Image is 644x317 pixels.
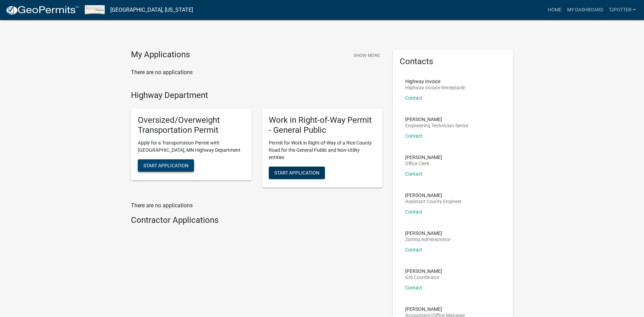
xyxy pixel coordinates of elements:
[269,115,376,135] h5: Work in Right-of-Way Permit - General Public
[405,79,465,84] p: Highway Invoice
[269,167,325,179] button: Start Application
[405,247,422,252] a: Contact
[110,4,193,16] a: [GEOGRAPHIC_DATA], [US_STATE]
[405,123,469,128] p: Engineering Technician Senior
[405,85,465,90] p: Highway Invoice Receptacle
[131,68,382,77] p: There are no applications
[131,201,382,210] p: There are no applications
[274,170,319,175] span: Start Application
[405,209,422,215] a: Contact
[131,50,190,60] h4: My Applications
[269,139,376,161] p: Permit for Work in Right-of-Way of a Rice County Road for the General Public and Non-Utility enti...
[545,3,564,17] a: Home
[143,162,188,168] span: Start Application
[405,237,451,242] p: Zoning Administrator
[405,231,451,236] p: [PERSON_NAME]
[138,159,194,172] button: Start Application
[405,193,462,198] p: [PERSON_NAME]
[131,215,382,228] wm-workflow-list-section: Contractor Applications
[405,161,442,166] p: Office Clerk
[405,117,469,122] p: [PERSON_NAME]
[405,307,465,311] p: [PERSON_NAME]
[405,199,462,204] p: Assistant County Engineer
[405,285,422,290] a: Contact
[405,269,442,274] p: [PERSON_NAME]
[405,275,442,280] p: GIS Coordinator
[351,50,382,61] button: Show More
[405,95,422,101] a: Contact
[138,115,245,135] h5: Oversized/Overweight Transportation Permit
[131,90,382,100] h4: Highway Department
[405,155,442,160] p: [PERSON_NAME]
[131,215,382,225] h4: Contractor Applications
[564,3,606,17] a: My Dashboard
[405,171,422,177] a: Contact
[405,133,422,139] a: Contact
[85,5,105,14] img: Rice County, Minnesota
[138,139,245,154] p: Apply for a Transportation Permit with [GEOGRAPHIC_DATA], MN Highway Department
[400,57,507,67] h5: Contacts
[606,3,638,17] a: tjpotter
